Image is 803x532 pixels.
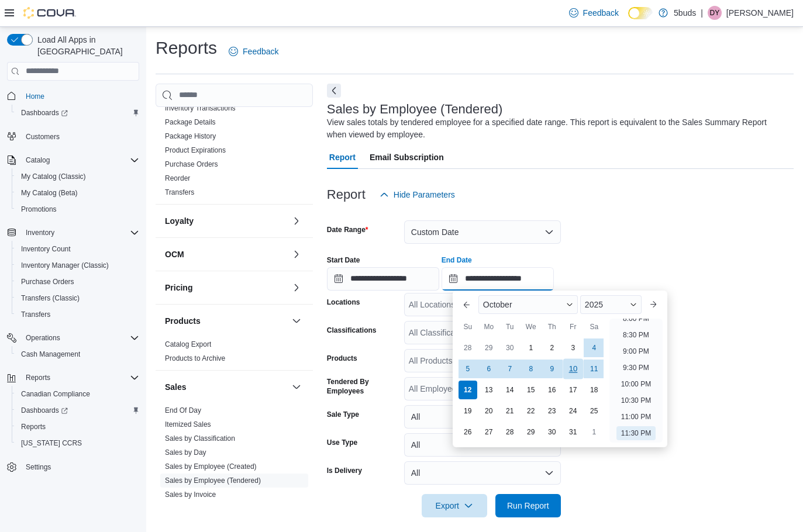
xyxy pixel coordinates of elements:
[156,31,313,204] div: Inventory
[522,360,540,378] div: day-8
[12,306,144,323] button: Transfers
[501,338,519,357] div: day-30
[459,360,477,378] div: day-5
[442,267,554,291] input: Press the down key to enter a popover containing a calendar. Press the escape key to close the po...
[563,358,583,379] div: day-10
[580,295,642,314] div: Button. Open the year selector. 2025 is currently selected.
[12,435,144,451] button: [US_STATE] CCRS
[618,361,654,375] li: 9:30 PM
[21,89,139,103] span: Home
[480,402,498,420] div: day-20
[327,188,366,202] h3: Report
[543,381,561,399] div: day-16
[165,146,226,155] span: Product Expirations
[21,460,56,474] a: Settings
[165,434,235,443] span: Sales by Classification
[165,448,206,457] a: Sales by Day
[12,241,144,257] button: Inventory Count
[165,490,216,499] span: Sales by Invoice
[16,242,139,256] span: Inventory Count
[16,403,73,417] a: Dashboards
[165,462,257,471] span: Sales by Employee (Created)
[12,201,144,217] button: Promotions
[165,118,216,127] span: Package Details
[459,381,477,399] div: day-12
[26,228,54,237] span: Inventory
[16,347,85,361] a: Cash Management
[616,393,656,407] li: 10:30 PM
[165,104,236,112] a: Inventory Transactions
[585,381,604,399] div: day-18
[26,132,60,141] span: Customers
[564,402,583,420] div: day-24
[290,314,304,328] button: Products
[16,106,139,120] span: Dashboards
[483,300,512,309] span: October
[165,188,194,196] a: Transfers
[644,295,663,314] button: Next month
[2,369,144,386] button: Reports
[327,438,357,447] label: Use Type
[21,331,139,345] span: Operations
[165,160,218,169] span: Purchase Orders
[480,338,498,357] div: day-29
[16,420,50,434] a: Reports
[616,377,656,391] li: 10:00 PM
[2,224,144,241] button: Inventory
[165,118,216,126] a: Package Details
[243,46,278,57] span: Feedback
[16,436,87,450] a: [US_STATE] CCRS
[618,328,654,342] li: 8:30 PM
[522,317,540,336] div: We
[404,461,561,485] button: All
[16,275,79,289] a: Purchase Orders
[16,347,139,361] span: Cash Management
[165,448,206,457] span: Sales by Day
[12,290,144,306] button: Transfers (Classic)
[585,402,604,420] div: day-25
[501,381,519,399] div: day-14
[459,317,477,336] div: Su
[2,330,144,346] button: Operations
[2,458,144,475] button: Settings
[165,504,249,513] span: Sales by Invoice & Product
[21,460,139,474] span: Settings
[543,338,561,357] div: day-2
[480,423,498,441] div: day-27
[480,317,498,336] div: Mo
[165,174,190,183] span: Reorder
[21,172,86,181] span: My Catalog (Classic)
[16,308,139,322] span: Transfers
[26,92,44,101] span: Home
[21,277,74,286] span: Purchase Orders
[21,350,80,359] span: Cash Management
[327,116,788,141] div: View sales totals by tendered employee for a specified date range. This report is equivalent to t...
[21,389,90,399] span: Canadian Compliance
[16,275,139,289] span: Purchase Orders
[370,146,444,169] span: Email Subscription
[21,129,139,144] span: Customers
[16,202,61,216] a: Promotions
[165,215,194,227] h3: Loyalty
[21,331,65,345] button: Operations
[21,310,50,319] span: Transfers
[12,402,144,419] a: Dashboards
[33,34,139,57] span: Load All Apps in [GEOGRAPHIC_DATA]
[16,170,91,184] a: My Catalog (Classic)
[710,6,720,20] span: DY
[165,174,190,182] a: Reorder
[21,130,64,144] a: Customers
[165,215,287,227] button: Loyalty
[404,405,561,429] button: All
[21,153,139,167] span: Catalog
[543,317,561,336] div: Th
[165,381,287,393] button: Sales
[165,420,211,429] span: Itemized Sales
[585,360,604,378] div: day-11
[156,36,217,60] h1: Reports
[16,170,139,184] span: My Catalog (Classic)
[329,146,356,169] span: Report
[2,128,144,145] button: Customers
[16,291,84,305] a: Transfers (Classic)
[21,108,68,118] span: Dashboards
